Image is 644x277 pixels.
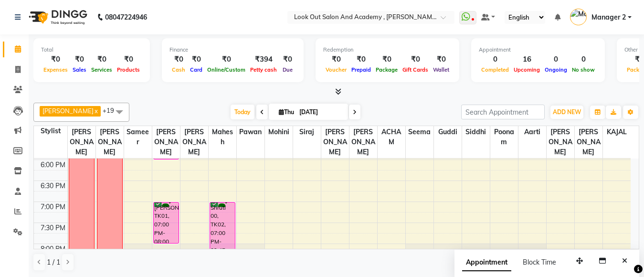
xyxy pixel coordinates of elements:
span: Online/Custom [205,66,248,73]
div: ₹0 [115,54,142,65]
span: Upcoming [511,66,542,73]
span: Expenses [41,66,70,73]
input: 2025-09-04 [296,105,344,119]
b: 08047224946 [105,4,147,31]
div: ₹394 [248,54,279,65]
span: Siddhi [462,126,490,138]
div: 8:00 PM [39,244,67,254]
span: Prepaid [349,66,373,73]
span: ACHAM [378,126,405,148]
span: Due [280,66,295,73]
div: Redemption [323,46,452,54]
span: Appointment [462,254,511,271]
span: [PERSON_NAME] [96,126,124,158]
span: Mahesh [209,126,236,148]
span: Completed [479,66,511,73]
span: [PERSON_NAME] [42,107,94,115]
span: Thu [276,108,296,116]
button: Close [618,254,632,268]
div: ₹0 [41,54,70,65]
div: ₹0 [323,54,349,65]
span: Block Time [523,258,556,266]
div: Appointment [479,46,597,54]
div: ₹0 [431,54,452,65]
span: Wallet [431,66,452,73]
span: ADD NEW [553,108,581,116]
span: [PERSON_NAME] [152,126,180,158]
div: ₹0 [188,54,205,65]
div: ₹0 [373,54,400,65]
span: Voucher [323,66,349,73]
div: 0 [570,54,597,65]
span: +19 [103,107,121,114]
div: 16 [511,54,542,65]
div: ₹0 [169,54,188,65]
div: 7:00 PM [39,202,67,212]
span: Sameer [124,126,152,148]
input: Search Appointment [461,105,545,119]
img: logo [24,4,90,31]
span: KAJAL [603,126,631,138]
div: 6:30 PM [39,181,67,191]
span: Products [115,66,142,73]
span: Aarti [518,126,546,138]
span: Seema [406,126,433,138]
div: ₹0 [205,54,248,65]
span: [PERSON_NAME] [547,126,574,158]
div: ₹0 [89,54,115,65]
img: Manager 2 [570,9,587,25]
span: Sales [70,66,89,73]
span: Mohini [265,126,293,138]
span: Petty cash [248,66,279,73]
span: Manager 2 [591,12,626,22]
span: [PERSON_NAME] [68,126,95,158]
button: ADD NEW [550,106,583,119]
div: 0 [479,54,511,65]
div: 0 [542,54,570,65]
div: ₹0 [349,54,373,65]
span: Card [188,66,205,73]
span: Siraj [293,126,321,138]
div: Finance [169,46,296,54]
span: Services [89,66,115,73]
div: [PERSON_NAME], TK01, 07:00 PM-08:00 PM, Hair Cut ([DEMOGRAPHIC_DATA]) - Haircut With Senior Stylist [154,202,179,243]
div: ₹0 [400,54,431,65]
span: [PERSON_NAME] [321,126,349,158]
span: [PERSON_NAME] [180,126,208,158]
span: [PERSON_NAME] [575,126,602,158]
div: ₹0 [279,54,296,65]
span: No show [570,66,597,73]
div: Total [41,46,142,54]
span: Guddi [434,126,462,138]
div: Stylist [34,126,67,136]
div: ₹0 [70,54,89,65]
div: 7:30 PM [39,223,67,233]
span: Ongoing [542,66,570,73]
span: [PERSON_NAME] [349,126,377,158]
a: x [94,107,98,115]
span: Package [373,66,400,73]
span: Poonam [490,126,518,148]
span: Pawan [237,126,264,138]
span: Cash [169,66,188,73]
span: 1 / 1 [47,257,60,267]
div: 6:00 PM [39,160,67,170]
span: Gift Cards [400,66,431,73]
span: Today [231,105,254,119]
